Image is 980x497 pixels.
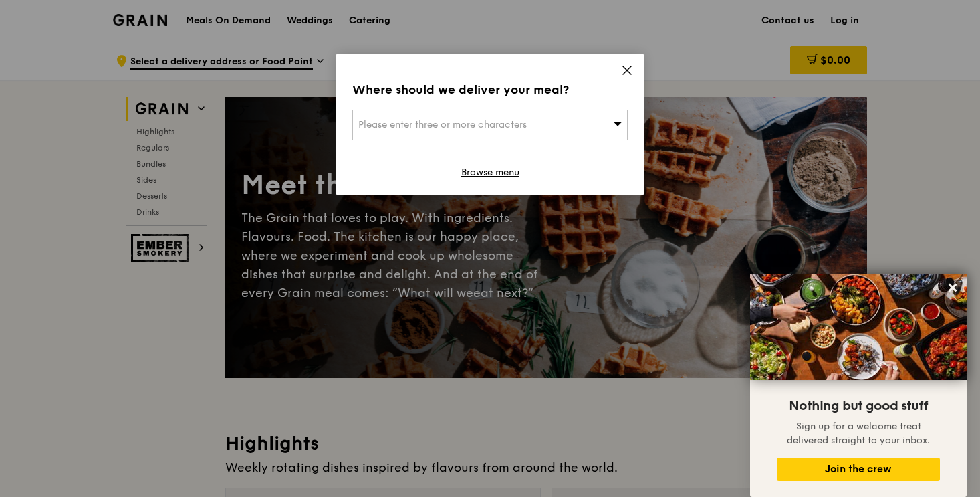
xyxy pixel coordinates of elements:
span: Sign up for a welcome treat delivered straight to your inbox. [787,421,930,446]
span: Nothing but good stuff [789,398,928,414]
button: Join the crew [777,458,940,481]
span: Please enter three or more characters [358,119,527,130]
img: DSC07876-Edit02-Large.jpeg [750,274,967,380]
div: Where should we deliver your meal? [352,80,628,99]
a: Browse menu [461,166,519,179]
button: Close [942,277,963,298]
